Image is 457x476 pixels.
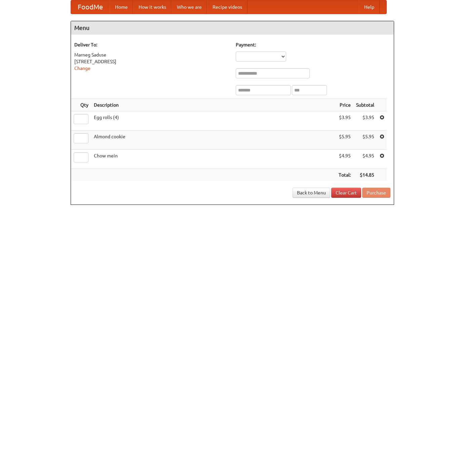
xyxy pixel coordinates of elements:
[336,150,353,169] td: $4.95
[74,41,229,48] h5: Deliver To:
[71,0,110,14] a: FoodMe
[359,0,380,14] a: Help
[74,51,229,58] div: Marneg Saduse
[353,150,377,169] td: $4.95
[236,41,390,48] h5: Payment:
[74,66,90,71] a: Change
[336,131,353,150] td: $5.95
[91,131,336,150] td: Almond cookie
[353,99,377,111] th: Subtotal
[336,169,353,181] th: Total:
[336,111,353,131] td: $3.95
[172,0,207,14] a: Who we are
[353,169,377,181] th: $14.85
[207,0,247,14] a: Recipe videos
[91,111,336,131] td: Egg rolls (4)
[133,0,172,14] a: How it works
[336,99,353,111] th: Price
[353,131,377,150] td: $5.95
[362,188,390,198] button: Purchase
[353,111,377,131] td: $3.95
[331,188,361,198] a: Clear Cart
[91,150,336,169] td: Chow mein
[110,0,133,14] a: Home
[71,21,394,35] h4: Menu
[74,58,229,65] div: [STREET_ADDRESS]
[91,99,336,111] th: Description
[293,188,330,198] a: Back to Menu
[71,99,91,111] th: Qty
